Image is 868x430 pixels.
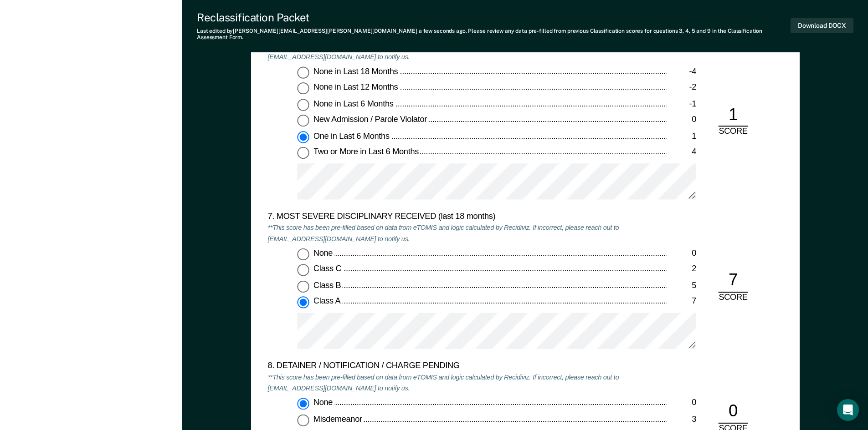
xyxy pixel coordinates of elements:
input: Misdemeanor3 [297,414,309,425]
div: 0 [718,400,748,423]
span: None in Last 12 Months [313,83,399,92]
input: None in Last 18 Months-4 [297,66,309,78]
span: None [313,248,334,258]
div: 0 [667,248,696,259]
input: Class A7 [297,297,309,309]
input: None0 [297,398,309,410]
span: Class C [313,264,343,273]
div: -4 [667,66,696,77]
div: 1 [667,131,696,142]
div: Last edited by [PERSON_NAME][EMAIL_ADDRESS][PERSON_NAME][DOMAIN_NAME] . Please review any data pr... [197,28,791,41]
button: Download DOCX [791,18,853,33]
input: New Admission / Parole Violator0 [297,115,309,126]
div: SCORE [711,292,755,303]
input: None in Last 12 Months-2 [297,83,309,95]
div: 7 [667,297,696,308]
em: **This score has been pre-filled based on data from eTOMIS and logic calculated by Recidiviz. If ... [267,42,619,61]
div: 2 [667,264,696,275]
div: -1 [667,99,696,110]
input: Class B5 [297,280,309,292]
span: Class B [313,280,342,289]
em: **This score has been pre-filled based on data from eTOMIS and logic calculated by Recidiviz. If ... [267,223,619,243]
div: 8. DETAINER / NOTIFICATION / CHARGE PENDING [267,361,667,372]
span: One in Last 6 Months [313,131,391,140]
span: a few seconds ago [419,28,466,34]
div: SCORE [711,126,755,137]
div: Open Intercom Messenger [837,399,859,421]
span: New Admission / Parole Violator [313,115,428,124]
span: None [313,398,334,407]
span: Two or More in Last 6 Months [313,147,420,156]
input: One in Last 6 Months1 [297,131,309,143]
div: 0 [667,115,696,126]
div: 5 [667,280,696,291]
span: None in Last 18 Months [313,66,399,76]
div: 7. MOST SEVERE DISCIPLINARY RECEIVED (last 18 months) [267,212,667,223]
span: None in Last 6 Months [313,99,395,108]
div: 0 [667,398,696,409]
span: Misdemeanor [313,414,364,423]
div: 1 [718,104,748,126]
em: **This score has been pre-filled based on data from eTOMIS and logic calculated by Recidiviz. If ... [267,373,619,392]
div: 4 [667,147,696,158]
input: Two or More in Last 6 Months4 [297,147,309,159]
input: None0 [297,248,309,260]
div: Reclassification Packet [197,11,791,24]
span: Class A [313,297,342,306]
div: 3 [667,414,696,425]
div: 7 [718,270,748,292]
div: -2 [667,83,696,94]
input: Class C2 [297,264,309,276]
input: None in Last 6 Months-1 [297,99,309,111]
